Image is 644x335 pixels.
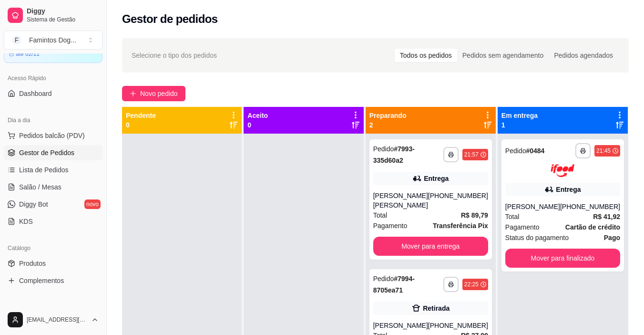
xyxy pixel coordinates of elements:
span: Pedido [373,145,394,153]
div: [PHONE_NUMBER] [428,321,488,330]
strong: Cartão de crédito [565,223,620,231]
div: [PERSON_NAME] [PERSON_NAME] [373,191,428,210]
span: Sistema de Gestão [27,16,99,23]
span: Complementos [19,276,64,285]
strong: # 0484 [526,147,544,155]
div: Catálogo [4,241,102,256]
div: Entrega [424,174,449,183]
div: Acesso Rápido [4,71,102,86]
div: Pedidos agendados [549,49,618,62]
strong: Transferência Pix [433,222,488,230]
strong: Pago [604,234,620,241]
p: 0 [247,120,268,130]
button: Pedidos balcão (PDV) [4,128,102,143]
p: Pendente [126,111,156,120]
div: Retirada [423,304,450,313]
p: Em entrega [501,111,538,120]
div: 21:57 [464,151,479,158]
span: Pedidos balcão (PDV) [19,131,85,140]
span: Pagamento [505,222,540,232]
span: Produtos [19,259,46,268]
div: Todos os pedidos [395,49,457,62]
div: Famintos Dog ... [29,35,76,45]
span: Dashboard [19,89,52,98]
div: [PERSON_NAME] [373,321,428,330]
span: Salão / Mesas [19,182,61,192]
span: Pagamento [373,220,408,231]
div: Entrega [556,185,581,194]
span: Relatórios [8,304,33,311]
p: 2 [369,120,407,130]
strong: R$ 41,92 [593,213,620,220]
button: Mover para finalizado [505,249,620,268]
span: Pedido [373,275,394,283]
button: Select a team [4,31,102,50]
a: DiggySistema de Gestão [4,4,102,27]
strong: # 7994-8705ea71 [373,275,415,294]
div: [PHONE_NUMBER] [560,202,620,211]
span: Lista de Pedidos [19,165,69,175]
div: 22:25 [464,281,479,288]
span: Selecione o tipo dos pedidos [132,50,217,61]
p: 0 [126,120,156,130]
span: Novo pedido [140,88,178,99]
span: Diggy Bot [19,199,48,209]
div: [PERSON_NAME] [505,202,560,211]
p: Aceito [247,111,268,120]
p: Preparando [369,111,407,120]
strong: # 7993-335d60a2 [373,145,415,164]
span: Pedido [505,147,526,155]
span: Total [373,210,388,220]
div: 21:45 [596,147,611,155]
div: Pedidos sem agendamento [457,49,549,62]
a: Produtos [4,256,102,271]
span: Diggy [27,7,99,16]
button: Novo pedido [122,86,185,101]
strong: R$ 89,79 [461,211,488,219]
a: Dashboard [4,86,102,101]
button: Mover para entrega [373,237,488,256]
span: Status do pagamento [505,232,569,243]
span: Gestor de Pedidos [19,148,74,157]
h2: Gestor de pedidos [122,11,218,27]
a: Diggy Botnovo [4,197,102,212]
button: [EMAIL_ADDRESS][DOMAIN_NAME] [4,308,102,331]
img: ifood [551,164,574,177]
div: [PHONE_NUMBER] [428,191,488,210]
span: KDS [19,217,33,226]
a: Lista de Pedidos [4,162,102,178]
span: Total [505,211,520,222]
span: [EMAIL_ADDRESS][DOMAIN_NAME] [27,316,87,324]
p: 1 [501,120,538,130]
a: Salão / Mesas [4,179,102,195]
a: KDS [4,214,102,229]
span: plus [130,90,136,97]
div: Dia a dia [4,113,102,128]
article: até 02/11 [16,50,40,58]
span: F [12,35,21,45]
a: Complementos [4,273,102,288]
a: Gestor de Pedidos [4,145,102,160]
